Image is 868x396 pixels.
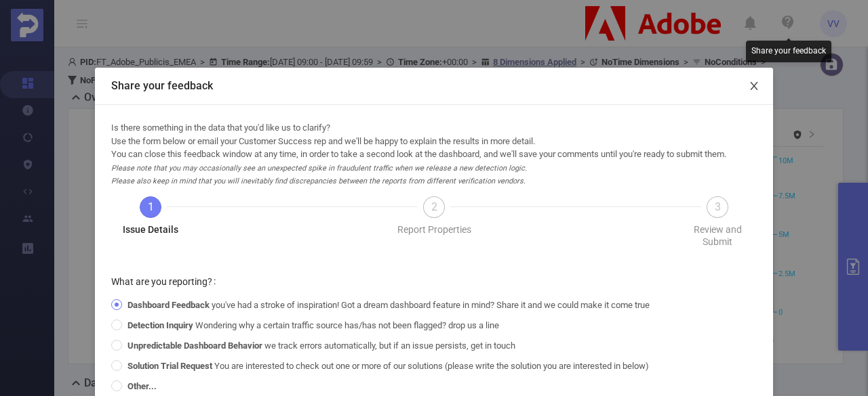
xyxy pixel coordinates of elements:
b: Detection Inquiry [127,320,193,330]
span: 2 [431,200,437,213]
span: Wondering why a certain traffic source has/has not been flagged? drop us a line [122,320,505,330]
span: You are interested to check out one or more of our solutions (please write the solution you are i... [122,361,654,371]
b: Other... [127,381,157,391]
i: Please note that you may occasionally see an unexpected spike in fraudulent traffic when we relea... [111,164,527,186]
span: we track errors automatically, but if an issue persists, get in touch [122,340,521,351]
div: Issue Details [123,223,178,236]
label: What are you reporting? [111,276,221,287]
div: Review and Submit [678,223,757,248]
span: 1 [148,200,154,213]
div: Is there something in the data that you'd like us to clarify? Use the form below or email your Cu... [111,121,757,188]
div: Share your feedback [111,79,757,93]
b: Dashboard Feedback [127,300,210,310]
button: Close [735,68,773,106]
b: Unpredictable Dashboard Behavior [127,340,262,351]
i: icon: close [749,81,759,91]
span: 3 [715,200,721,213]
b: Solution Trial Request [127,361,212,371]
span: you've had a stroke of inspiration! Got a dream dashboard feature in mind? Share it and we could ... [122,300,655,310]
div: Report Properties [397,223,471,236]
div: Share your feedback [746,41,831,62]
